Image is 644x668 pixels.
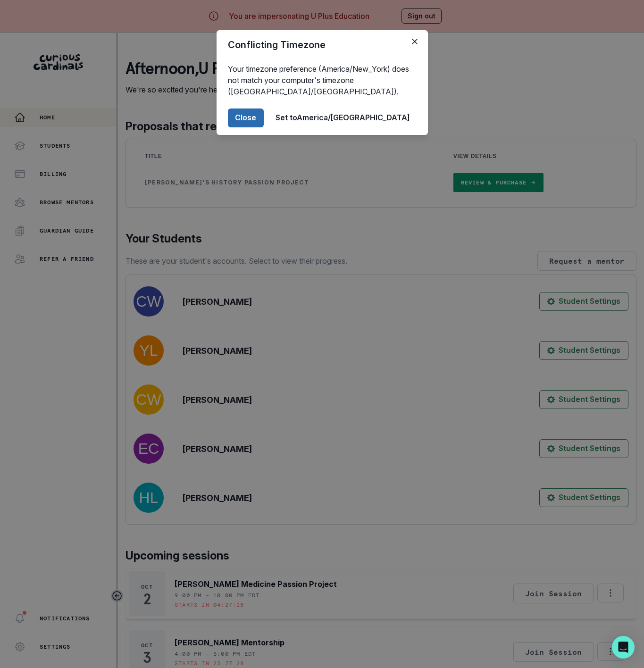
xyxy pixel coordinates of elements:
[217,30,428,59] header: Conflicting Timezone
[269,109,417,127] button: Set toAmerica/[GEOGRAPHIC_DATA]
[217,59,428,101] div: Your timezone preference (America/New_York) does not match your computer's timezone ([GEOGRAPHIC_...
[612,636,635,659] div: Open Intercom Messenger
[407,34,422,49] button: Close
[228,109,264,127] button: Close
